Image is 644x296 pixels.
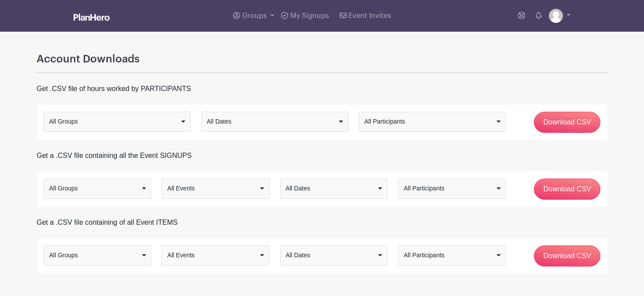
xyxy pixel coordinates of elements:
[403,251,495,260] div: All Participants
[534,245,600,267] input: Download CSV
[348,12,391,19] span: Event Invites
[364,117,495,126] div: All Participants
[49,251,141,260] div: All Groups
[285,184,377,193] div: All Dates
[403,184,495,193] div: All Participants
[37,84,607,94] div: Get .CSV file of hours worked by PARTICIPANTS
[37,217,607,228] div: Get a .CSV file containing of all Event ITEMS
[37,53,607,66] h4: Account Downloads
[49,117,180,126] div: All Groups
[534,112,600,133] input: Download CSV
[242,12,267,19] span: Groups
[207,117,337,126] div: All Dates
[549,9,563,23] img: default-ce2991bfa6775e67f084385cd625a349d9dcbb7a52a09fb2fda1e96e2d18dcdb.png
[290,12,329,19] span: My Signups
[167,251,259,260] div: All Events
[285,251,377,260] div: All Dates
[37,150,607,161] div: Get a .CSV file containing all the Event SIGNUPS
[167,184,259,193] div: All Events
[534,179,600,200] input: Download CSV
[49,184,141,193] div: All Groups
[74,14,110,21] img: logo_white-6c42ec7e38ccf1d336a20a19083b03d10ae64f83f12c07503d8b9e83406b4c7d.svg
